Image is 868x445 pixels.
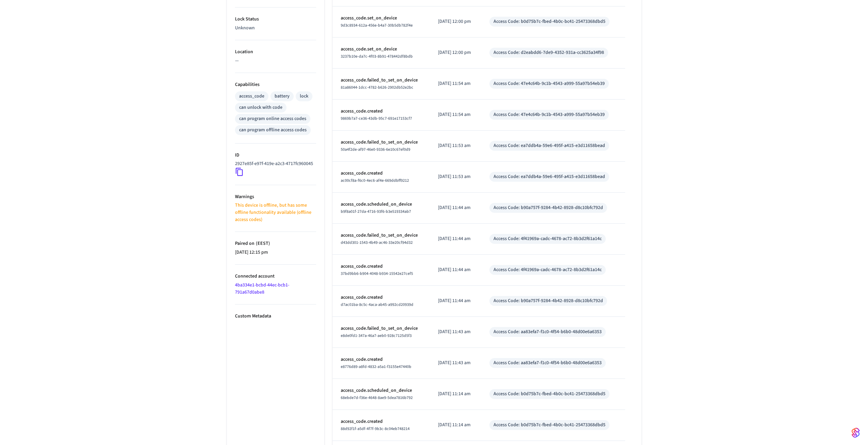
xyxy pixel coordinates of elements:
[300,93,308,100] div: lock
[341,46,422,53] p: access_code.set_on_device
[438,49,473,56] p: [DATE] 12:00 pm
[438,235,473,242] p: [DATE] 11:44 am
[341,325,422,332] p: access_code.failed_to_set_on_device
[438,266,473,273] p: [DATE] 11:44 am
[494,421,605,429] div: Access Code: b0d75b7c-fbed-4b0c-bc41-25473368dbd5
[235,81,316,88] p: Capabilities
[235,160,313,167] p: 2927e85f-e97f-419e-a2c3-4717fc960045
[438,390,473,398] p: [DATE] 11:14 am
[341,170,422,177] p: access_code.created
[494,235,602,242] div: Access Code: 4f41969a-cadc-4678-ac72-8b3d2f61a14c
[494,49,604,56] div: Access Code: d2eabdd6-7de9-4352-931a-cc3625a34f98
[341,139,422,146] p: access_code.failed_to_set_on_device
[239,104,282,111] div: can unlock with code
[494,297,603,305] div: Access Code: b90a757f-9284-4b42-8928-d8c10bfc792d
[341,108,422,115] p: access_code.created
[235,313,316,320] p: Custom Metadata
[494,111,605,118] div: Access Code: 47e4c64b-9c1b-4543-a999-55a97b54eb39
[341,85,413,90] span: 81a86044-1dcc-4782-b626-2902db52e2bc
[341,356,422,363] p: access_code.created
[341,395,413,401] span: 68ebde7d-f36e-4648-8ae9-5dea7816b792
[494,142,605,149] div: Access Code: ea7ddb4a-59e6-495f-a415-e3d11658bead
[438,421,473,429] p: [DATE] 11:14 am
[438,111,473,118] p: [DATE] 11:54 am
[438,297,473,305] p: [DATE] 11:44 am
[341,147,410,152] span: 50a4f2de-af97-46e0-9336-6e10c67ef0d9
[341,232,422,239] p: access_code.failed_to_set_on_device
[438,173,473,180] p: [DATE] 11:53 am
[438,80,473,87] p: [DATE] 11:54 am
[235,240,316,247] p: Paired on
[438,204,473,211] p: [DATE] 11:44 am
[852,427,860,438] img: SeamLogoGradient.69752ec5.svg
[341,263,422,270] p: access_code.created
[341,418,422,425] p: access_code.created
[341,240,413,246] span: d43dd301-1543-4b49-ac46-33e20cf94d32
[438,18,473,25] p: [DATE] 12:00 pm
[235,152,316,159] p: ID
[235,25,316,32] p: Unknown
[275,93,290,100] div: battery
[235,48,316,56] p: Location
[494,173,605,180] div: Access Code: ea7ddb4a-59e6-495f-a415-e3d11658bead
[438,328,473,336] p: [DATE] 11:43 am
[341,333,412,339] span: e8de0fd1-347a-46a7-aeb0-928c7125d5f3
[341,178,409,183] span: ac00cf8a-f6c0-4ec6-af4e-669ddbff9212
[341,302,413,308] span: d7ac01ba-8c5c-4aca-ab45-a992cd20939d
[239,93,264,100] div: access_code
[341,54,413,59] span: 3237b10e-da7c-4f03-8b91-478442df8bdb
[494,204,603,211] div: Access Code: b90a757f-9284-4b42-8928-d8c10bfc792d
[235,193,316,201] p: Warnings
[254,240,270,247] span: ( EEST )
[494,80,605,87] div: Access Code: 47e4c64b-9c1b-4543-a999-55a97b54eb39
[341,387,422,394] p: access_code.scheduled_on_device
[341,271,413,277] span: 37bd9bb6-b904-4048-b934-15542e27cef5
[341,201,422,208] p: access_code.scheduled_on_device
[341,23,413,28] span: 9d3c8934-612a-456e-b4a7-30b5db782f4e
[494,328,602,336] div: Access Code: aa83efa7-f1c0-4f54-b6b0-48d00e6a6353
[235,202,316,223] p: This device is offline, but has some offline functionality available (offline access codes)
[239,127,307,134] div: can program offline access codes
[235,282,289,296] a: 4ba334e1-bcbd-44ec-bcb1-791a67d0abe8
[438,359,473,367] p: [DATE] 11:43 am
[235,249,316,256] p: [DATE] 12:15 pm
[239,115,306,122] div: can program online access codes
[341,426,410,432] span: 88d92f1f-a5df-4f7f-9b3c-8c04eb748214
[494,266,602,273] div: Access Code: 4f41969a-cadc-4678-ac72-8b3d2f61a14c
[235,16,316,23] p: Lock Status
[341,209,411,214] span: b9f8a01f-27da-4716-93f6-b3e519334ab7
[494,390,605,398] div: Access Code: b0d75b7c-fbed-4b0c-bc41-25473368dbd5
[341,116,412,121] span: 9869b7a7-ce36-43db-95c7-691e17153cf7
[341,294,422,301] p: access_code.created
[438,142,473,149] p: [DATE] 11:53 am
[341,364,411,370] span: e8776d89-a8fd-4832-a5a1-f3155e47440b
[494,359,602,367] div: Access Code: aa83efa7-f1c0-4f54-b6b0-48d00e6a6353
[235,273,316,280] p: Connected account
[341,15,422,22] p: access_code.set_on_device
[494,18,605,25] div: Access Code: b0d75b7c-fbed-4b0c-bc41-25473368dbd5
[341,77,422,84] p: access_code.failed_to_set_on_device
[235,57,316,64] p: —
